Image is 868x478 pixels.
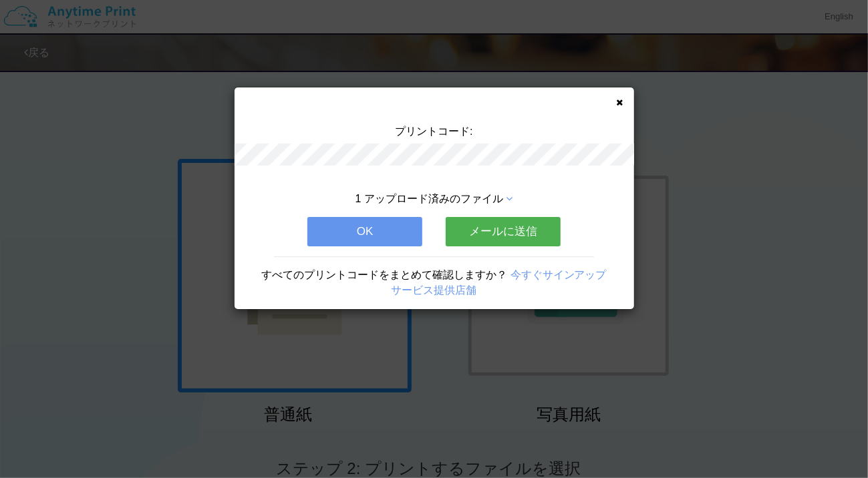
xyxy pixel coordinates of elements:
span: 1 アップロード済みのファイル [355,193,503,204]
a: サービス提供店舗 [392,284,477,296]
span: すべてのプリントコードをまとめて確認しますか？ [261,269,507,280]
button: メールに送信 [446,217,561,246]
button: OK [307,217,422,246]
span: プリントコード: [395,126,472,137]
a: 今すぐサインアップ [511,269,607,280]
